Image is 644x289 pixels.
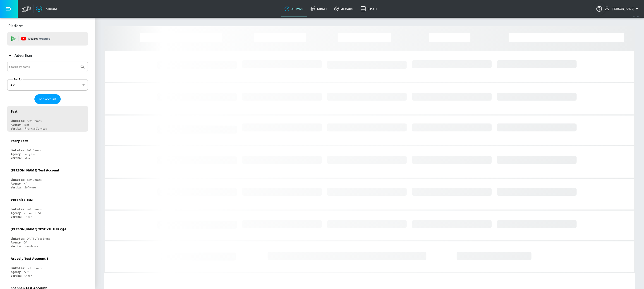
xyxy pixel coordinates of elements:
[24,270,29,274] div: Zefr
[24,182,27,185] div: NA
[7,32,88,46] div: DV360: Youtube
[24,244,38,248] div: Healthcare
[27,237,50,241] div: QA YTL Test Brand
[7,165,88,190] div: [PERSON_NAME] Test AccountLinked as:Zefr DemosAgency:NAVertical:Software
[610,7,634,10] span: login as: ashley.jan@zefr.com
[8,23,24,28] p: Platform
[27,266,42,270] div: Zefr Demos
[11,119,24,123] div: Linked as:
[24,127,47,130] div: Financial Services
[7,253,88,279] div: Aracely Test Account 1Linked as:Zefr DemosAgency:ZefrVertical:Other
[11,178,24,182] div: Linked as:
[7,224,88,249] div: [PERSON_NAME] TEST YTL USR Q|ALinked as:QA YTL Test BrandAgency:QAVertical:Healthcare
[11,215,22,219] div: Vertical:
[11,241,21,244] div: Agency:
[357,1,381,17] a: Report
[13,78,23,81] label: Sort By
[11,227,67,231] div: [PERSON_NAME] TEST YTL USR Q|A
[36,5,57,12] a: Atrium
[24,215,32,219] div: Other
[27,207,42,211] div: Zefr Demos
[24,152,36,156] div: Parry Test
[281,1,307,17] a: optimize
[38,36,50,41] p: Youtube
[24,274,32,278] div: Other
[34,94,61,104] button: Add Account
[7,194,88,220] div: Veronica TESTLinked as:Zefr DemosAgency:veronica TESTVertical:Other
[27,178,42,182] div: Zefr Demos
[7,135,88,161] div: Parry TestLinked as:Zefr DemosAgency:Parry TestVertical:Music
[11,211,21,215] div: Agency:
[24,185,36,189] div: Software
[11,274,22,278] div: Vertical:
[11,139,28,143] div: Parry Test
[28,36,50,41] p: DV360:
[11,109,17,113] div: Test
[593,2,606,15] button: Open Resource Center
[11,256,48,261] div: Aracely Test Account 1
[24,156,32,160] div: Music
[331,1,357,17] a: measure
[11,156,22,160] div: Vertical:
[11,127,22,130] div: Vertical:
[24,211,41,215] div: veronica TEST
[39,96,56,102] span: Add Account
[11,148,24,152] div: Linked as:
[11,152,21,156] div: Agency:
[11,197,34,202] div: Veronica TEST
[11,168,59,172] div: [PERSON_NAME] Test Account
[7,49,88,62] div: Advertiser
[11,237,24,241] div: Linked as:
[11,244,22,248] div: Vertical:
[11,266,24,270] div: Linked as:
[7,79,88,91] div: A-Z
[11,207,24,211] div: Linked as:
[7,106,88,132] div: TestLinked as:Zefr DemosAgency:TestVertical:Financial Services
[7,19,88,32] div: Platform
[605,6,639,12] button: [PERSON_NAME]
[11,182,21,185] div: Agency:
[24,241,27,244] div: QA
[27,148,42,152] div: Zefr Demos
[307,1,331,17] a: Target
[14,53,33,58] p: Advertiser
[633,15,639,17] span: v 4.25.4
[24,123,29,127] div: Test
[11,270,21,274] div: Agency:
[44,7,57,11] div: Atrium
[11,185,22,189] div: Vertical:
[9,64,78,70] input: Search by name
[27,119,42,123] div: Zefr Demos
[11,123,21,127] div: Agency:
